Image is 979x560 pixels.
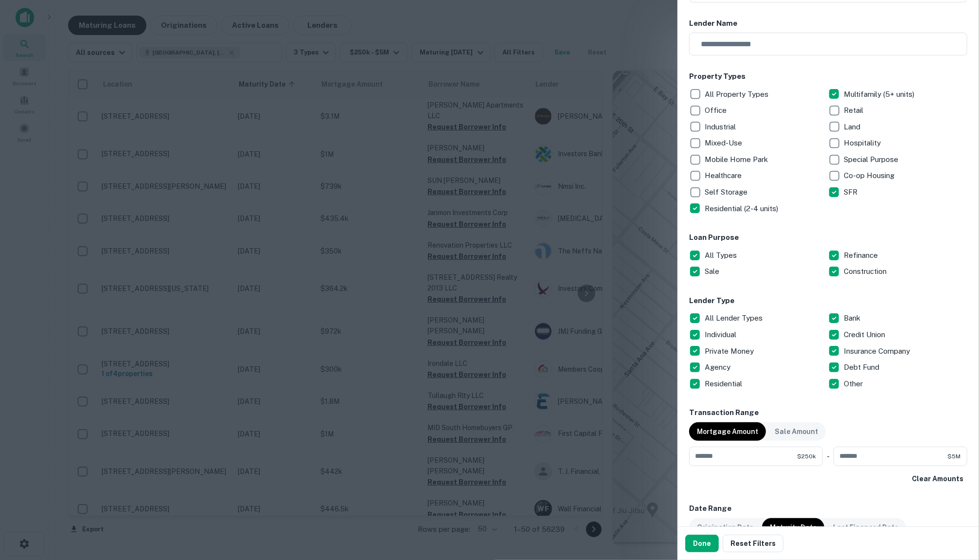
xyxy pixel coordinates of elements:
p: Credit Union [844,329,887,341]
h6: Date Range [689,503,967,514]
button: Clear Amounts [908,470,967,488]
p: All Lender Types [705,312,765,324]
p: Residential [705,378,744,390]
iframe: Chat Widget [930,451,979,498]
p: Office [705,105,729,116]
p: Hospitality [844,137,883,149]
p: Bank [844,312,862,324]
p: Land [844,121,862,133]
p: Sale Amount [775,426,818,437]
h6: Transaction Range [689,407,967,418]
p: Refinance [844,250,880,261]
p: Mixed-Use [705,137,744,149]
p: Maturity Date [770,522,817,533]
span: $250k [797,452,816,461]
p: Private Money [705,345,756,357]
p: Self Storage [705,186,749,198]
p: Construction [844,266,889,277]
h6: Loan Purpose [689,232,967,243]
button: Reset Filters [723,535,783,552]
p: Origination Date [697,522,753,533]
p: Other [844,378,865,390]
p: Healthcare [705,170,744,181]
p: SFR [844,186,859,198]
h6: Lender Name [689,18,967,29]
p: Special Purpose [844,154,900,165]
p: Mortgage Amount [697,426,758,437]
p: Residential (2-4 units) [705,203,780,215]
p: Individual [705,329,738,341]
p: All Types [705,250,739,261]
p: All Property Types [705,89,770,100]
p: Agency [705,361,732,373]
p: Multifamily (5+ units) [844,89,916,100]
p: Insurance Company [844,345,912,357]
p: Mobile Home Park [705,154,770,165]
p: Retail [844,105,865,116]
h6: Property Types [689,71,967,82]
p: Sale [705,266,721,277]
p: Last Financed Date [833,522,898,533]
p: Industrial [705,121,738,133]
h6: Lender Type [689,295,967,307]
div: - [827,447,830,466]
p: Debt Fund [844,361,881,373]
button: Done [685,535,719,552]
p: Co-op Housing [844,170,896,181]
